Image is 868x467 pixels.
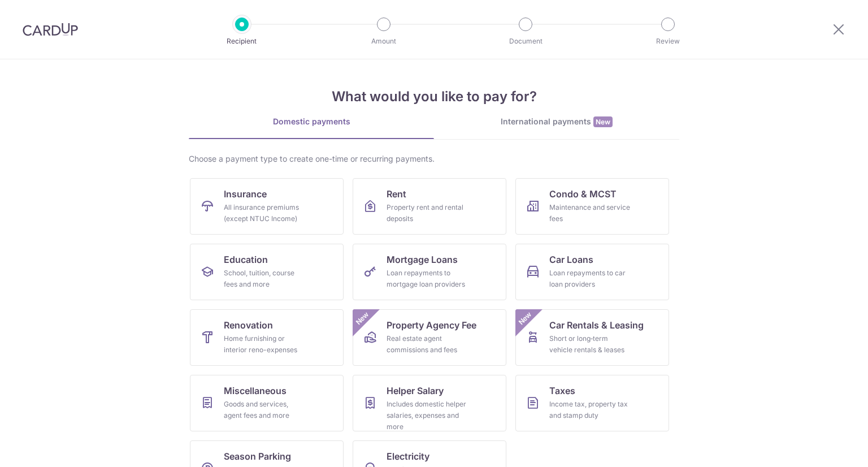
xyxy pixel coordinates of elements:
span: Car Rentals & Leasing [549,318,644,332]
a: EducationSchool, tuition, course fees and more [190,244,344,300]
div: Domestic payments [189,116,434,127]
span: Helper Salary [387,384,444,397]
div: Real estate agent commissions and fees [387,333,468,356]
iframe: Opens a widget where you can find more information [796,433,857,461]
a: Car LoansLoan repayments to car loan providers [515,244,669,300]
p: Amount [342,36,426,47]
div: All insurance premiums (except NTUC Income) [224,202,305,224]
span: New [353,309,372,328]
span: Season Parking [224,449,291,463]
div: Short or long‑term vehicle rentals & leases [549,333,631,356]
span: Rent [387,187,406,201]
div: Income tax, property tax and stamp duty [549,399,631,421]
span: Education [224,253,268,266]
h4: What would you like to pay for? [189,87,679,107]
div: School, tuition, course fees and more [224,267,305,290]
a: TaxesIncome tax, property tax and stamp duty [515,375,669,431]
span: Electricity [387,449,429,463]
a: Mortgage LoansLoan repayments to mortgage loan providers [353,244,506,300]
p: Recipient [200,36,284,47]
span: Renovation [224,318,273,332]
span: New [593,116,613,127]
div: Goods and services, agent fees and more [224,399,305,421]
span: Miscellaneous [224,384,287,397]
div: Property rent and rental deposits [387,202,468,224]
div: Includes domestic helper salaries, expenses and more [387,399,468,433]
span: New [516,309,535,328]
div: Maintenance and service fees [549,202,631,224]
a: RentProperty rent and rental deposits [353,178,506,235]
a: InsuranceAll insurance premiums (except NTUC Income) [190,178,344,235]
span: Mortgage Loans [387,253,458,266]
p: Document [484,36,567,47]
a: Condo & MCSTMaintenance and service fees [515,178,669,235]
span: Condo & MCST [549,187,617,201]
div: Loan repayments to mortgage loan providers [387,267,468,290]
a: Car Rentals & LeasingShort or long‑term vehicle rentals & leasesNew [515,309,669,366]
div: Home furnishing or interior reno-expenses [224,333,305,356]
div: Choose a payment type to create one-time or recurring payments. [189,153,679,165]
span: Insurance [224,187,267,201]
a: RenovationHome furnishing or interior reno-expenses [190,309,344,366]
a: MiscellaneousGoods and services, agent fees and more [190,375,344,431]
div: Loan repayments to car loan providers [549,267,631,290]
span: Property Agency Fee [387,318,476,332]
span: Car Loans [549,253,593,266]
div: International payments [434,116,679,128]
p: Review [626,36,710,47]
span: Taxes [549,384,575,397]
a: Helper SalaryIncludes domestic helper salaries, expenses and more [353,375,506,431]
img: CardUp [23,23,78,36]
a: Property Agency FeeReal estate agent commissions and feesNew [353,309,506,366]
